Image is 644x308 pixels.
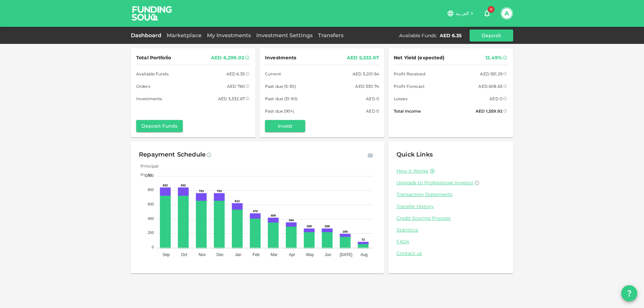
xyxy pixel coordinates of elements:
a: Statistics [396,227,505,233]
tspan: 0 [152,245,154,249]
button: 0 [480,7,494,20]
tspan: 800 [148,188,154,192]
span: Available Funds [136,70,169,77]
div: Repayment Schedule [139,149,206,160]
a: Marketplace [164,32,204,39]
div: Available Funds : [399,32,437,39]
div: AED 6,299.02 [211,54,244,62]
tspan: Sep [163,252,170,257]
span: Losses [394,95,408,102]
button: Deposit Funds [136,120,183,132]
tspan: 1,000 [145,174,154,178]
a: Transaction Statements [396,191,505,198]
span: Past due (31-90) [265,95,298,102]
tspan: Feb [253,252,260,257]
a: Credit Scoring Process [396,215,505,222]
tspan: Oct [181,252,187,257]
div: AED 5,201.94 [353,70,379,77]
tspan: Mar [271,252,278,257]
div: AED 330.74 [355,83,379,90]
tspan: 600 [148,202,154,206]
tspan: Apr [289,252,295,257]
button: Deposit [470,29,513,42]
span: Profit Forecast [394,83,425,90]
a: Upgrade to Professional Investor [396,180,505,186]
button: Invest [265,120,305,132]
span: 0 [488,6,494,13]
span: Investments [136,95,162,102]
tspan: 400 [148,217,154,221]
div: AED 6.35 [226,70,245,77]
span: Current [265,70,281,77]
a: Transfers [315,32,346,39]
button: question [621,285,637,301]
div: AED 0 [366,95,379,102]
span: Past due (5-30) [265,83,296,90]
span: Net Yield (expected) [394,54,445,62]
div: AED 951.29 [480,70,502,77]
a: My Investments [204,32,254,39]
tspan: Aug [361,252,368,257]
div: AED 760 [227,83,245,90]
a: FAQs [396,239,505,245]
div: AED 5,532.67 [347,54,379,62]
span: Orders [136,83,150,90]
span: Quick Links [396,151,433,158]
span: Upgrade to Professional Investor [396,180,474,186]
div: AED 0 [489,95,502,102]
a: Transfer History [396,203,505,210]
span: Total Portfolio [136,54,171,62]
span: Total Income [394,108,421,115]
span: Investments [265,54,296,62]
span: Principal [136,164,158,169]
tspan: [DATE] [340,252,353,257]
div: AED 608.63 [478,83,502,90]
button: A [502,8,512,18]
tspan: Nov [199,252,206,257]
tspan: May [306,252,314,257]
tspan: Jun [325,252,331,257]
a: Contact us [396,250,505,257]
a: Investment Settings [254,32,315,39]
span: Profit [136,172,152,177]
div: 12.49% [485,54,502,62]
div: AED 1,559.92 [476,108,502,115]
a: Dashboard [131,32,164,39]
tspan: Dec [217,252,224,257]
div: AED 6.35 [440,32,462,39]
tspan: 200 [148,231,154,235]
tspan: Jan [235,252,241,257]
span: Profit Received [394,70,425,77]
a: How it Works [396,168,428,174]
div: AED 0 [366,108,379,115]
span: Past due (90+) [265,108,294,115]
div: AED 5,532.67 [218,95,245,102]
span: العربية [455,10,469,16]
